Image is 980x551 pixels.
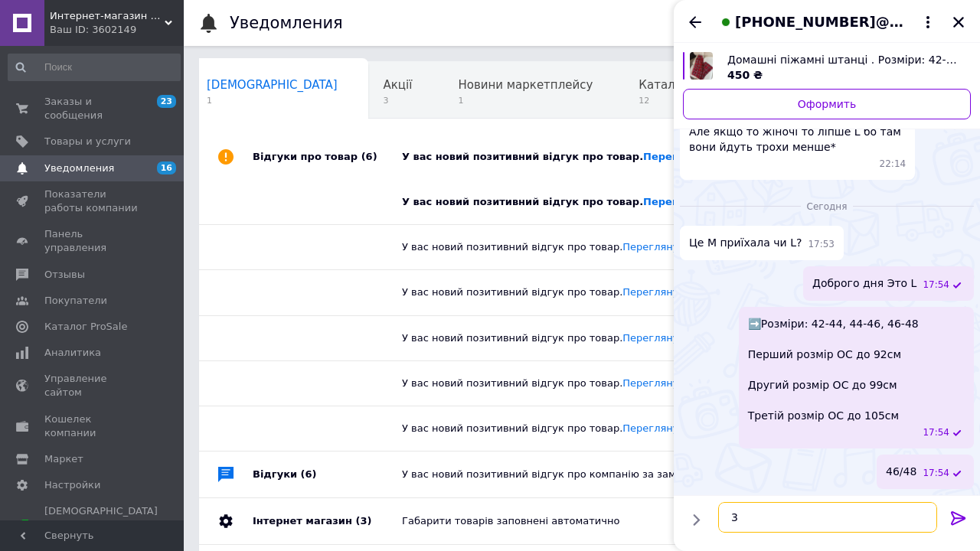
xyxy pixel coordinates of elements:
[402,331,773,345] div: У вас новий позитивний відгук про товар.
[727,69,763,81] span: 450 ₴
[8,54,181,81] input: Поиск
[402,514,796,528] div: Габарити товарів заповнені автоматично
[812,275,916,292] span: Доброго дня Это L
[402,195,773,209] div: У вас новий позитивний відгук про товар.
[686,13,704,31] button: Назад
[727,52,959,67] span: Домашні піжамні штанці . Розміри: 42-44, 44-46, 46-48
[402,377,773,390] div: У вас новий позитивний відгук про товар.
[44,95,142,122] span: Заказы и сообщения
[207,78,338,92] span: [DEMOGRAPHIC_DATA]
[639,78,734,92] span: Каталог ProSale
[718,502,937,533] textarea: 3
[44,452,83,466] span: Маркет
[44,268,85,282] span: Отзывы
[44,478,100,492] span: Настройки
[157,95,176,108] span: 23
[44,161,114,175] span: Уведомления
[402,468,796,481] div: У вас новий позитивний відгук про компанію за замовленням 354925761.
[44,412,142,440] span: Кошелек компании
[689,124,906,155] span: Але якщо то жіночі то ліпше L бо там вони йдуть трохи менше*
[384,78,413,92] span: Акції
[880,158,906,171] span: 22:14 10.08.2025
[207,95,338,106] span: 1
[717,12,937,32] button: [PHONE_NUMBER]@xxxxxx$.com
[886,464,916,480] span: 46/48
[402,285,773,299] div: У вас новий позитивний відгук про товар.
[44,294,107,308] span: Покупатели
[622,286,691,298] a: Переглянути
[923,279,949,292] span: 17:54 12.08.2025
[361,151,377,162] span: (6)
[683,52,971,83] a: Посмотреть товар
[44,320,127,334] span: Каталог ProSale
[643,151,717,162] a: Переглянути
[622,332,691,344] a: Переглянути
[923,426,949,439] span: 17:54 12.08.2025
[253,452,402,497] div: Відгуки
[458,78,593,92] span: Новини маркетплейсу
[402,150,796,164] div: У вас новий позитивний відгук про товар.
[355,515,371,527] span: (3)
[230,14,343,32] h1: Уведомления
[643,196,717,207] a: Переглянути
[402,422,773,435] div: У вас новий позитивний відгук про товар.
[458,95,593,106] span: 1
[639,95,734,106] span: 12
[50,9,165,23] span: Интернет-магазин "Аура"
[689,235,802,251] span: Це М приїхала чи L?
[622,422,691,434] a: Переглянути
[686,510,706,530] button: Показать кнопки
[44,227,142,255] span: Панель управления
[735,12,906,32] span: [PHONE_NUMBER]@xxxxxx$.com
[44,504,158,546] span: [DEMOGRAPHIC_DATA] и счета
[44,346,101,360] span: Аналитика
[44,187,142,215] span: Показатели работы компании
[253,134,402,180] div: Відгуки про товар
[690,52,712,80] img: 6344371771_w640_h640_shtany-domashnie-v.jpg
[44,135,131,148] span: Товары и услуги
[801,201,854,214] span: Сегодня
[253,498,402,544] div: Інтернет магазин
[949,13,968,31] button: Закрыть
[923,467,949,480] span: 17:54 12.08.2025
[683,89,971,119] a: Оформить
[622,377,691,389] a: Переглянути
[301,468,317,480] span: (6)
[384,95,413,106] span: 3
[808,238,835,251] span: 17:53 12.08.2025
[680,198,974,214] div: 12.08.2025
[44,372,142,399] span: Управление сайтом
[402,240,773,254] div: У вас новий позитивний відгук про товар.
[50,23,184,37] div: Ваш ID: 3602149
[748,316,919,423] span: ➡️Розміри: 42-44, 44-46, 46-48 Перший розмір ОС до 92см Другий розмір ОС до 99см Третій розмір ОС...
[622,241,691,253] a: Переглянути
[157,161,176,174] span: 16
